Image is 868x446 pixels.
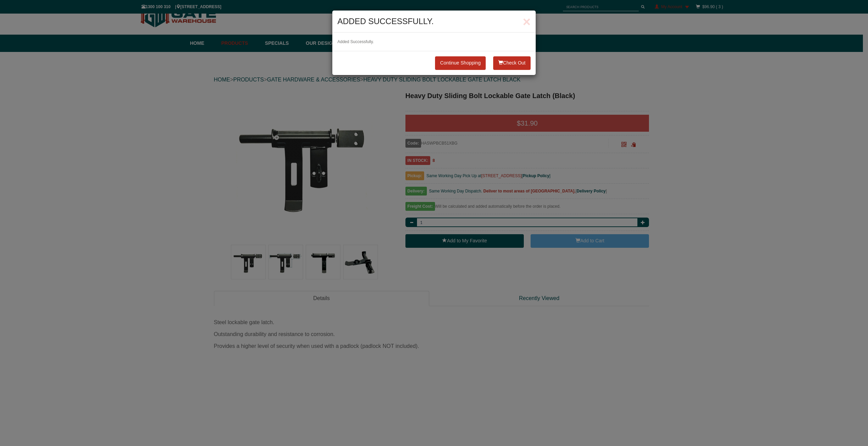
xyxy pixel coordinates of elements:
[732,264,868,422] iframe: LiveChat chat widget
[337,16,531,27] h4: Added successfully.
[493,56,531,70] button: Check Out
[435,56,486,70] a: Close
[523,14,531,29] span: ×
[523,15,531,29] button: Close
[332,33,536,51] div: Added Successfully.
